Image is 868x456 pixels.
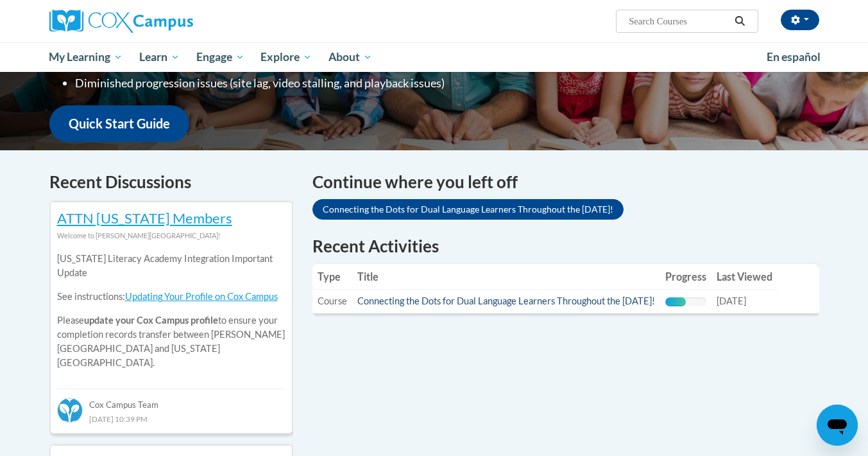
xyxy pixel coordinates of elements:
a: Updating Your Profile on Cox Campus [125,291,278,302]
p: [US_STATE] Literacy Academy Integration Important Update [57,252,285,280]
button: Search [730,13,749,29]
a: Engage [188,42,253,72]
th: Last Viewed [711,264,778,290]
a: My Learning [41,42,132,72]
span: My Learning [49,49,123,65]
input: Search Courses [627,13,730,29]
a: Quick Start Guide [49,105,189,142]
h4: Continue where you left off [312,170,819,195]
img: Cox Campus [49,10,193,33]
a: ATTN [US_STATE] Members [57,209,232,227]
b: update your Cox Campus profile [84,315,218,326]
span: Explore [260,49,312,65]
img: Cox Campus Team [57,398,83,423]
a: About [320,42,380,72]
span: [DATE] [717,295,746,306]
li: Diminished progression issues (site lag, video stalling, and playback issues) [75,74,515,92]
th: Progress [660,264,711,290]
a: Connecting the Dots for Dual Language Learners Throughout the [DATE]! [312,199,624,220]
a: Learn [131,42,188,72]
a: Connecting the Dots for Dual Language Learners Throughout the [DATE]! [357,295,655,306]
a: Cox Campus [49,10,293,33]
th: Title [352,264,660,290]
iframe: Button to launch messaging window [817,405,858,446]
a: Explore [252,42,320,72]
h1: Recent Activities [312,234,819,258]
div: Cox Campus Team [57,389,285,412]
span: Learn [139,49,180,65]
p: See instructions: [57,290,285,304]
span: About [328,49,372,65]
div: Progress, % [665,297,686,306]
div: Please to ensure your completion records transfer between [PERSON_NAME][GEOGRAPHIC_DATA] and [US_... [57,243,285,380]
span: En español [767,50,821,64]
button: Account Settings [781,10,819,30]
div: Main menu [30,42,838,72]
span: Course [318,295,347,306]
a: En español [758,44,829,71]
div: Welcome to [PERSON_NAME][GEOGRAPHIC_DATA]! [57,229,285,243]
div: [DATE] 10:39 PM [57,412,285,426]
span: Engage [196,49,244,65]
th: Type [312,264,352,290]
h4: Recent Discussions [49,170,293,195]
